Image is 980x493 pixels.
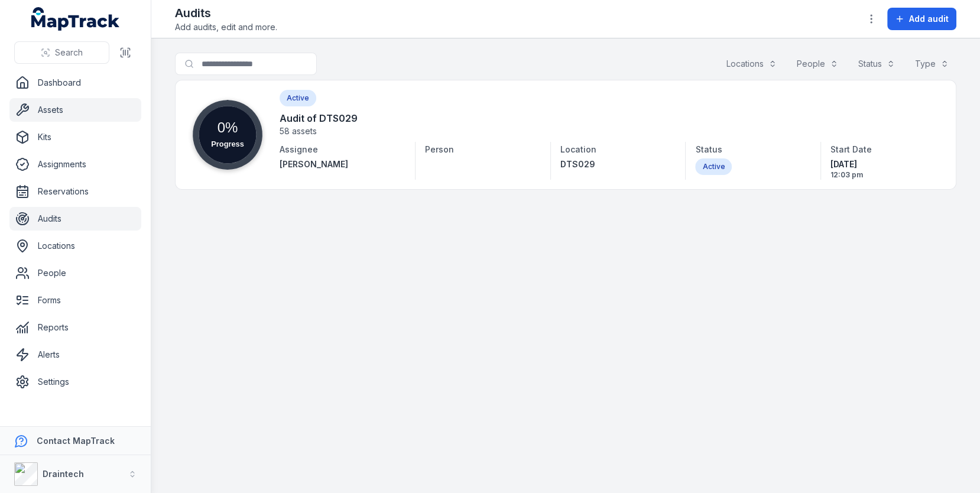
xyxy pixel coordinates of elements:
[9,125,141,149] a: Kits
[560,159,595,169] span: DTS029
[830,170,937,180] span: 12:03 pm
[909,13,949,25] span: Add audit
[9,180,141,203] a: Reservations
[55,47,83,59] span: Search
[9,370,141,394] a: Settings
[175,5,277,21] h2: Audits
[37,436,115,446] strong: Contact MapTrack
[9,71,141,95] a: Dashboard
[280,158,405,170] a: [PERSON_NAME]
[9,98,141,122] a: Assets
[9,343,141,366] a: Alerts
[695,158,732,175] div: Active
[851,53,903,75] button: Status
[175,21,277,33] span: Add audits, edit and more.
[9,153,141,176] a: Assignments
[560,158,667,170] a: DTS029
[9,288,141,312] a: Forms
[719,53,784,75] button: Locations
[907,53,956,75] button: Type
[31,7,120,31] a: MapTrack
[9,207,141,231] a: Audits
[830,158,937,170] span: [DATE]
[14,41,109,64] button: Search
[43,469,84,479] strong: Draintech
[9,234,141,258] a: Locations
[830,158,937,180] time: 11/09/2025, 12:03:27 pm
[789,53,846,75] button: People
[9,261,141,285] a: People
[9,316,141,339] a: Reports
[887,8,956,30] button: Add audit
